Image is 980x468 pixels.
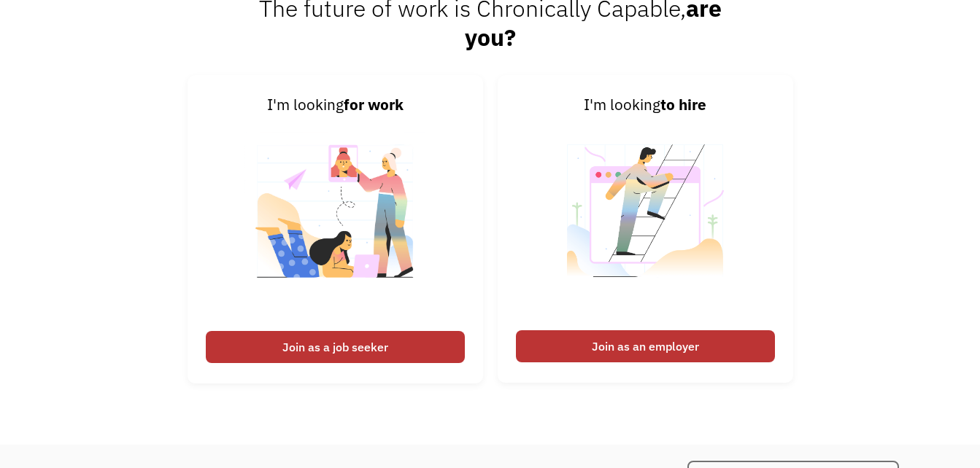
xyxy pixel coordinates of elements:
div: Join as an employer [516,330,775,362]
div: Join as a job seeker [206,331,465,363]
div: I'm looking [206,93,465,117]
strong: for work [344,95,404,114]
a: I'm lookingto hireJoin as an employer [498,75,793,383]
img: Illustrated image of people looking for work [244,117,426,324]
strong: to hire [660,95,706,114]
img: Illustrated image of someone looking to hire [555,117,736,324]
div: I'm looking [516,93,775,117]
a: I'm lookingfor workJoin as a job seeker [188,75,483,383]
